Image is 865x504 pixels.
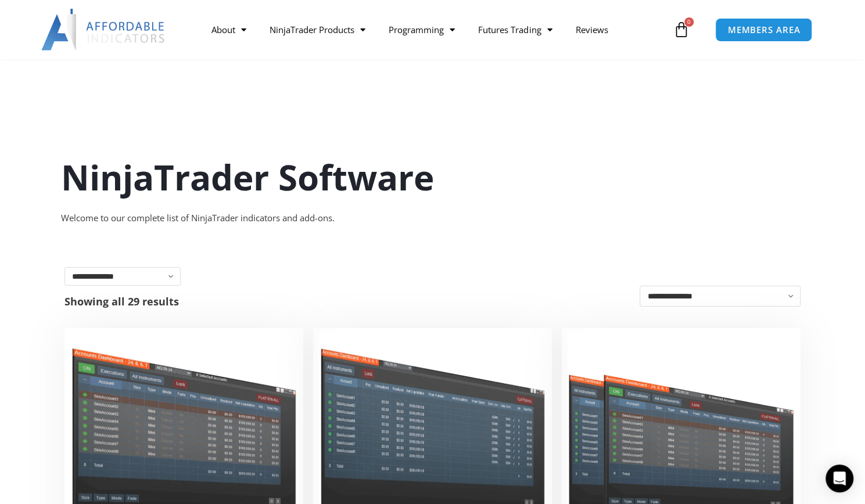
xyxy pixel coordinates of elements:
[200,16,258,43] a: About
[258,16,377,43] a: NinjaTrader Products
[640,286,801,307] select: Shop order
[200,16,670,43] nav: Menu
[825,465,853,492] div: Open Intercom Messenger
[563,16,619,43] a: Reviews
[41,9,166,51] img: LogoAI | Affordable Indicators – NinjaTrader
[61,153,805,201] h1: NinjaTrader Software
[61,210,805,226] div: Welcome to our complete list of NinjaTrader indicators and add-ons.
[64,296,179,307] p: Showing all 29 results
[466,16,563,43] a: Futures Trading
[715,18,812,42] a: MEMBERS AREA
[377,16,466,43] a: Programming
[656,13,707,46] a: 0
[727,26,800,34] span: MEMBERS AREA
[684,17,694,27] span: 0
